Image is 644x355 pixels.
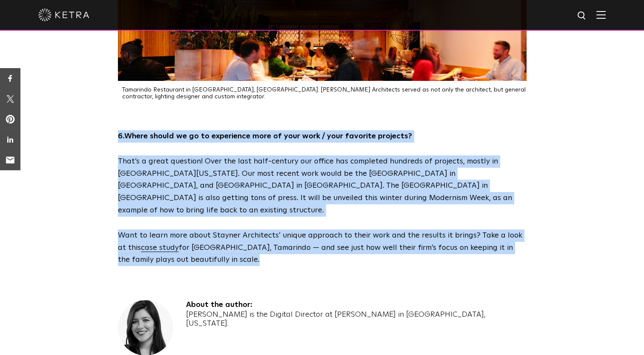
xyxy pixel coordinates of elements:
div: [PERSON_NAME] is the Digital Director at [PERSON_NAME] in [GEOGRAPHIC_DATA], [US_STATE]. [186,310,527,329]
p: Tamarindo Restaurant in [GEOGRAPHIC_DATA], [GEOGRAPHIC_DATA]. [PERSON_NAME] Architects served as ... [122,86,527,101]
a: case study [141,244,179,252]
img: search icon [577,11,587,21]
img: ketra-logo-2019-white [38,9,89,21]
p: Want to learn more about Stayner Architects’ unique approach to their work and the results it bri... [118,229,527,266]
p: That’s a great question! Over the last half-century our office has completed hundreds of projects... [118,155,527,217]
h4: About the author: [186,300,527,310]
img: Hamburger%20Nav.svg [596,11,606,19]
strong: 6. [118,132,124,140]
strong: Where should we go to experience more of your work / your favorite projects? [124,132,412,140]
